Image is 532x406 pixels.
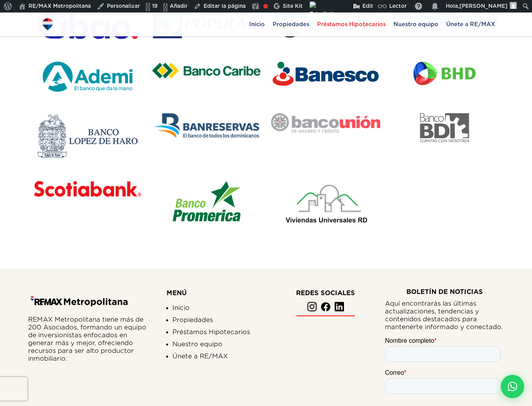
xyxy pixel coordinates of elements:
[390,12,442,36] a: Nuestro equipo
[313,12,390,36] a: Préstamos Hipotecarios
[335,302,344,312] img: Linkedin.png
[307,302,317,312] img: Instagram.png
[385,288,504,296] p: BOLETÍN DE NOTICIAS
[41,12,55,36] a: RE/MAX Metropolitana
[245,18,269,30] span: Inicio
[172,304,266,316] a: Inicio
[310,2,347,20] img: Visitas de 48 horas. Haz clic para ver más estadísticas del sitio.
[385,300,504,331] p: Aquí encontrarás las últimas actualizaciones, tendencias y contenidos destacados para mantenerte ...
[263,4,268,9] div: Necesita mejorar
[172,353,266,364] a: Únete a RE/MAX
[459,3,507,9] span: [PERSON_NAME]
[28,288,129,314] img: REMAX METROPOLITANA
[172,328,266,340] a: Préstamos Hipotecarios
[442,18,499,30] span: Únete a RE/MAX
[442,12,499,36] a: Únete a RE/MAX
[172,340,266,352] a: Nuestro equipo
[269,12,313,36] a: Propiedades
[266,288,385,298] p: REDES SOCIALES
[172,316,266,328] a: Propiedades
[167,288,266,298] p: MENÚ
[28,316,147,363] p: REMAX Metropolitana tiene más de 200 Asociados, formando un equipo de inversionistas enfocados en...
[390,18,442,30] span: Nuestro equipo
[283,3,303,9] span: Site Kit
[269,18,313,30] span: Propiedades
[41,18,55,31] img: New_RMX_balloon_PANTONE
[321,302,330,312] img: Facebook.png
[313,18,390,30] span: Préstamos Hipotecarios
[245,12,269,36] a: Inicio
